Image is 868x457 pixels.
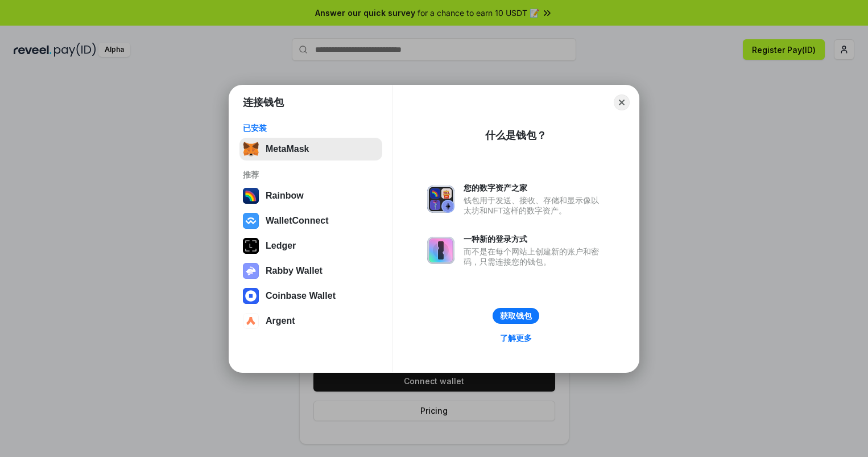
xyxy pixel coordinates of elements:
button: Close [614,94,630,110]
button: Argent [239,310,382,332]
img: svg+xml,%3Csvg%20xmlns%3D%22http%3A%2F%2Fwww.w3.org%2F2000%2Fsvg%22%20fill%3D%22none%22%20viewBox... [427,186,454,213]
div: 已安装 [243,123,379,133]
div: 一种新的登录方式 [464,234,605,244]
div: WalletConnect [266,216,329,226]
div: 推荐 [243,170,379,180]
div: 钱包用于发送、接收、存储和显示像以太坊和NFT这样的数字资产。 [464,195,605,216]
div: 您的数字资产之家 [464,183,605,193]
h1: 连接钱包 [243,96,284,109]
button: Rainbow [239,184,382,207]
a: 了解更多 [493,331,539,345]
div: MetaMask [266,144,309,154]
button: Coinbase Wallet [239,285,382,307]
button: WalletConnect [239,209,382,232]
button: Rabby Wallet [239,260,382,282]
div: Rainbow [266,191,304,201]
div: Ledger [266,241,296,251]
img: svg+xml,%3Csvg%20xmlns%3D%22http%3A%2F%2Fwww.w3.org%2F2000%2Fsvg%22%20fill%3D%22none%22%20viewBox... [427,237,454,264]
div: Rabby Wallet [266,266,323,276]
img: svg+xml,%3Csvg%20width%3D%2228%22%20height%3D%2228%22%20viewBox%3D%220%200%2028%2028%22%20fill%3D... [243,313,259,329]
button: Ledger [239,234,382,257]
div: 了解更多 [500,333,532,343]
div: Coinbase Wallet [266,291,336,301]
img: svg+xml,%3Csvg%20width%3D%2228%22%20height%3D%2228%22%20viewBox%3D%220%200%2028%2028%22%20fill%3D... [243,288,259,304]
img: svg+xml,%3Csvg%20width%3D%22120%22%20height%3D%22120%22%20viewBox%3D%220%200%20120%20120%22%20fil... [243,188,259,204]
div: 获取钱包 [500,311,532,321]
img: svg+xml,%3Csvg%20fill%3D%22none%22%20height%3D%2233%22%20viewBox%3D%220%200%2035%2033%22%20width%... [243,141,259,157]
div: 而不是在每个网站上创建新的账户和密码，只需连接您的钱包。 [464,246,605,267]
div: 什么是钱包？ [485,129,547,142]
button: MetaMask [239,138,382,160]
div: Argent [266,316,295,326]
img: svg+xml,%3Csvg%20xmlns%3D%22http%3A%2F%2Fwww.w3.org%2F2000%2Fsvg%22%20width%3D%2228%22%20height%3... [243,238,259,254]
img: svg+xml,%3Csvg%20xmlns%3D%22http%3A%2F%2Fwww.w3.org%2F2000%2Fsvg%22%20fill%3D%22none%22%20viewBox... [243,263,259,279]
img: svg+xml,%3Csvg%20width%3D%2228%22%20height%3D%2228%22%20viewBox%3D%220%200%2028%2028%22%20fill%3D... [243,213,259,229]
button: 获取钱包 [493,308,539,324]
